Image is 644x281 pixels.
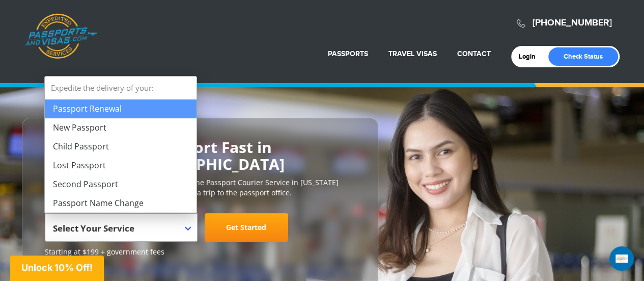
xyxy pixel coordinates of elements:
[45,194,197,213] li: Passport Name Change
[45,156,197,175] li: Lost Passport
[388,49,437,58] a: Travel Visas
[548,47,618,66] a: Check Status
[10,256,104,281] div: Unlock 10% Off!
[457,49,491,58] a: Contact
[45,76,197,99] strong: Expedite the delivery of your:
[205,213,288,242] a: Get Started
[45,99,197,118] li: Passport Renewal
[25,13,97,59] a: Passports & [DOMAIN_NAME]
[533,17,612,29] a: [PHONE_NUMBER]
[328,49,368,58] a: Passports
[45,137,197,156] li: Child Passport
[45,139,355,172] h2: Get Your U.S. Passport Fast in [US_STATE][GEOGRAPHIC_DATA]
[45,175,197,194] li: Second Passport
[45,177,355,198] p: [DOMAIN_NAME] is the #1 most trusted online Passport Courier Service in [US_STATE][GEOGRAPHIC_DAT...
[53,217,187,246] span: Select Your Service
[45,247,355,257] span: Starting at $199 + government fees
[45,213,198,242] span: Select Your Service
[519,53,543,61] a: Login
[609,246,634,271] div: Open Intercom Messenger
[21,262,93,273] span: Unlock 10% Off!
[45,118,197,137] li: New Passport
[53,222,134,234] span: Select Your Service
[45,76,197,213] li: Expedite the delivery of your:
